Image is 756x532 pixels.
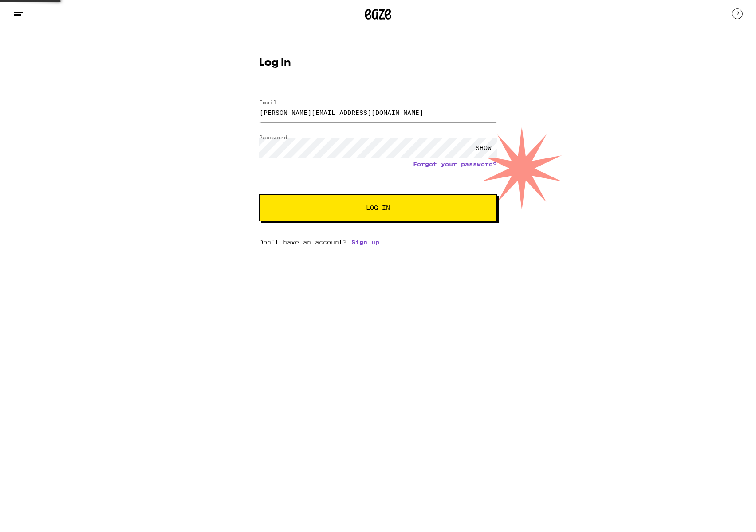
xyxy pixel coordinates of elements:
a: Sign up [351,239,379,246]
span: Log In [366,205,390,211]
label: Password [259,134,287,140]
div: Don't have an account? [259,239,497,246]
div: SHOW [470,138,497,158]
h1: Log In [259,58,497,68]
input: Email [259,102,497,122]
span: Hi. Need any help? [5,6,64,13]
button: Log In [259,194,497,221]
a: Forgot your password? [413,161,497,168]
label: Email [259,99,277,105]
